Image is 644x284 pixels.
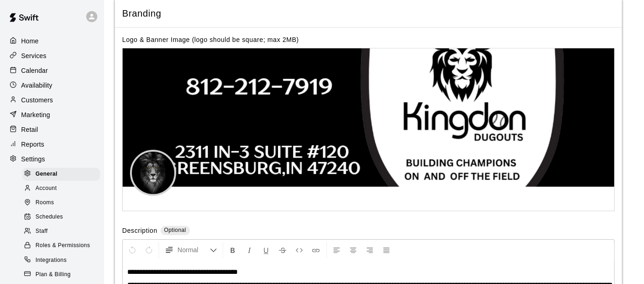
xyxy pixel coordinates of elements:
[21,66,48,75] p: Calendar
[22,168,100,181] div: General
[7,137,96,151] a: Reports
[22,254,100,267] div: Integrations
[7,34,96,48] a: Home
[122,7,614,20] span: Branding
[35,184,57,193] span: Account
[22,267,104,282] a: Plan & Billing
[258,242,274,258] button: Format Underline
[21,51,47,60] p: Services
[7,78,96,92] a: Availability
[22,225,104,239] a: Staff
[7,152,96,166] a: Settings
[22,182,100,195] div: Account
[378,242,394,258] button: Justify Align
[22,211,100,224] div: Schedules
[35,241,90,250] span: Roles & Permissions
[21,110,50,119] p: Marketing
[35,198,54,207] span: Rooms
[122,36,299,43] label: Logo & Banner Image (logo should be square; max 2MB)
[21,36,39,46] p: Home
[35,270,71,279] span: Plan & Billing
[124,242,140,258] button: Undo
[35,256,67,265] span: Integrations
[22,239,100,252] div: Roles & Permissions
[164,227,186,233] span: Optional
[362,242,378,258] button: Right Align
[275,242,290,258] button: Format Strikethrough
[7,93,96,107] a: Customers
[7,49,96,63] a: Services
[21,140,44,149] p: Reports
[291,242,307,258] button: Insert Code
[35,170,58,179] span: General
[22,210,104,225] a: Schedules
[21,125,38,134] p: Retail
[7,123,96,136] a: Retail
[22,268,100,281] div: Plan & Billing
[242,242,257,258] button: Format Italics
[141,242,157,258] button: Redo
[22,225,100,238] div: Staff
[22,196,100,209] div: Rooms
[308,242,324,258] button: Insert Link
[7,64,96,77] a: Calendar
[225,242,241,258] button: Format Bold
[22,167,104,181] a: General
[22,196,104,210] a: Rooms
[122,226,157,237] label: Description
[161,242,221,258] button: Formatting Options
[22,239,104,253] a: Roles & Permissions
[22,181,104,195] a: Account
[345,242,361,258] button: Center Align
[21,154,45,164] p: Settings
[329,242,344,258] button: Left Align
[35,213,63,222] span: Schedules
[21,95,53,105] p: Customers
[35,227,47,236] span: Staff
[22,253,104,267] a: Integrations
[21,81,53,90] p: Availability
[7,108,96,122] a: Marketing
[177,245,210,254] span: Normal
